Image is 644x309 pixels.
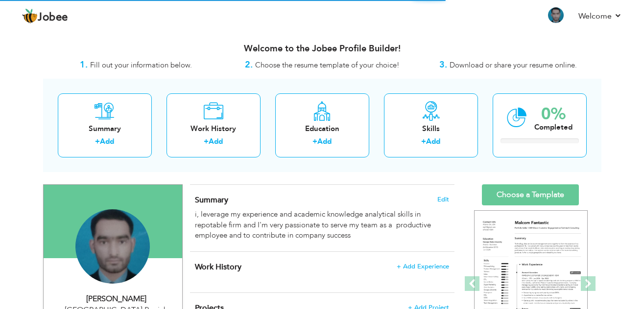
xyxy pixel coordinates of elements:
div: Summary [66,124,144,134]
strong: 1. [80,59,88,71]
div: Skills [392,124,470,134]
label: + [421,136,426,147]
h3: Welcome to the Jobee Profile Builder! [43,44,601,54]
div: [PERSON_NAME] [51,293,182,305]
a: Welcome [578,10,622,22]
span: Edit [437,196,449,203]
label: + [204,136,209,147]
span: Choose the resume template of your choice! [255,60,400,70]
div: Work History [174,124,253,134]
strong: 2. [245,59,253,71]
h4: Adding a summary is a quick and easy way to highlight your experience and interests. [195,195,449,205]
img: jobee.io [22,8,38,24]
a: Add [209,136,223,146]
a: Add [100,136,114,146]
div: Completed [534,122,572,132]
a: Add [317,136,332,146]
h4: This helps to show the companies you have worked for. [195,262,449,272]
span: Jobee [38,12,68,23]
span: + Add Experience [397,263,449,270]
span: Summary [195,195,228,205]
strong: 3. [439,59,447,71]
span: Fill out your information below. [90,60,192,70]
img: Profile Img [548,7,564,23]
span: Download or share your resume online. [450,60,577,70]
span: Work History [195,262,241,272]
label: + [312,136,317,147]
div: Education [283,124,361,134]
div: 0% [534,106,572,122]
div: i, leverage my experience and academic knowledge analytical skills in repotable firm and I'm very... [195,209,449,241]
label: + [95,136,100,147]
a: Add [426,136,440,146]
a: Jobee [22,8,68,24]
img: Usman Mukhtar [75,209,150,284]
a: Choose a Template [482,184,579,205]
